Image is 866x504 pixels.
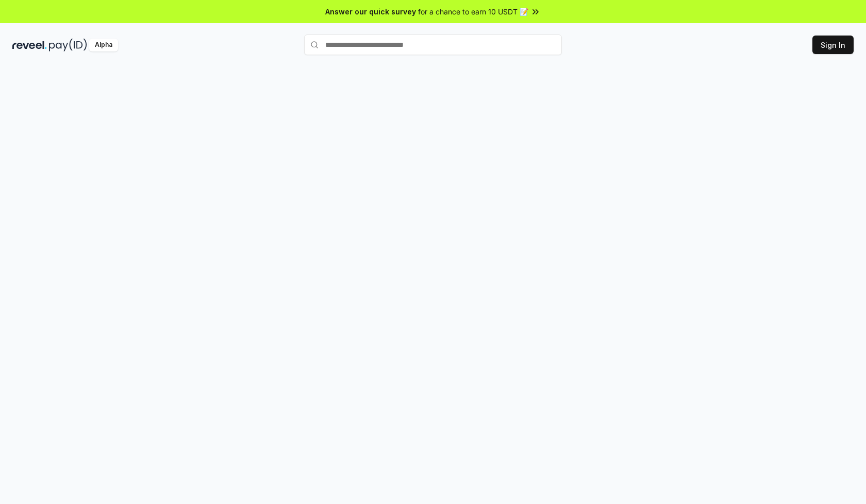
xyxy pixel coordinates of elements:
[812,36,854,54] button: Sign In
[325,6,416,17] span: Answer our quick survey
[418,6,528,17] span: for a chance to earn 10 USDT 📝
[49,39,87,51] img: pay_id
[89,39,118,51] div: Alpha
[12,39,47,51] img: reveel_dark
